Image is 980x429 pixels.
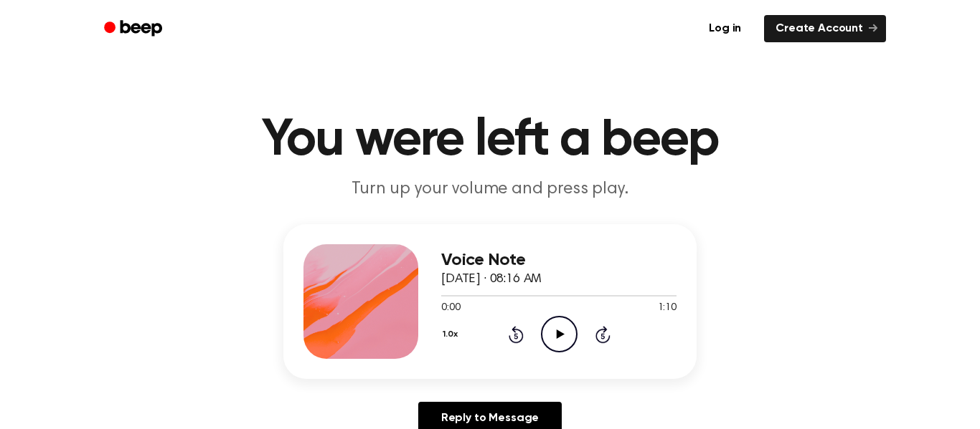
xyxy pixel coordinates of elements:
span: [DATE] · 08:16 AM [441,273,542,286]
button: 1.0x [441,322,463,347]
a: Log in [694,12,755,45]
span: 0:00 [441,301,460,316]
span: 1:10 [658,301,677,316]
h1: You were left a beep [123,115,857,166]
a: Create Account [764,15,886,42]
a: Beep [94,15,175,43]
h3: Voice Note [441,251,677,270]
p: Turn up your volume and press play. [215,178,765,201]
